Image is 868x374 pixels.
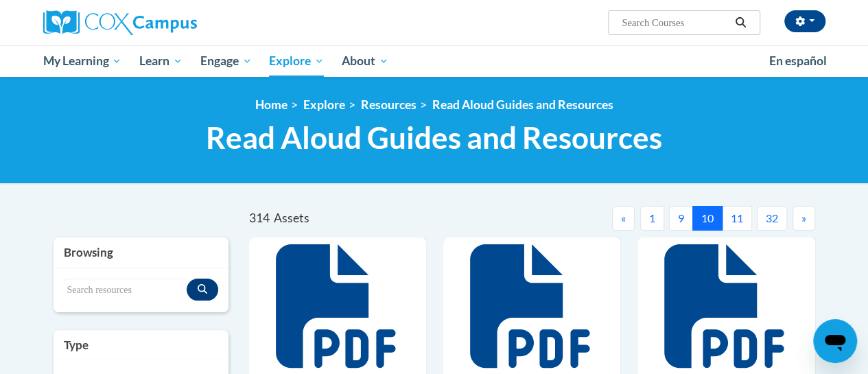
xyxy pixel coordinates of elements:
[43,10,290,35] a: Cox Campus
[432,97,613,112] a: Read Aloud Guides and Resources
[43,10,197,35] img: Cox Campus
[33,45,836,77] div: Main menu
[361,97,417,112] a: Resources
[801,211,806,224] span: »
[303,97,345,112] a: Explore
[269,53,324,69] span: Explore
[187,279,218,301] button: Search resources
[621,211,626,224] span: «
[532,206,815,231] nav: Pagination Navigation
[730,14,751,31] button: Search
[342,53,388,69] span: About
[64,279,187,302] input: Search resources
[333,45,397,77] a: About
[692,206,723,231] button: 10
[43,53,121,69] span: My Learning
[64,337,218,353] h3: Type
[793,206,815,231] button: Next
[200,53,252,69] span: Engage
[757,206,787,231] button: 32
[640,206,664,231] button: 1
[255,97,288,112] a: Home
[769,54,827,68] span: En español
[784,10,825,32] button: Account Settings
[34,45,131,77] a: My Learning
[760,47,836,75] a: En español
[139,53,183,69] span: Learn
[260,45,333,77] a: Explore
[669,206,693,231] button: 9
[274,211,309,225] span: Assets
[191,45,261,77] a: Engage
[130,45,191,77] a: Learn
[813,319,857,363] iframe: Button to launch messaging window
[249,211,270,225] span: 314
[64,244,218,261] h3: Browsing
[620,14,730,31] input: Search Courses
[722,206,752,231] button: 11
[206,119,662,156] span: Read Aloud Guides and Resources
[612,206,635,231] button: Previous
